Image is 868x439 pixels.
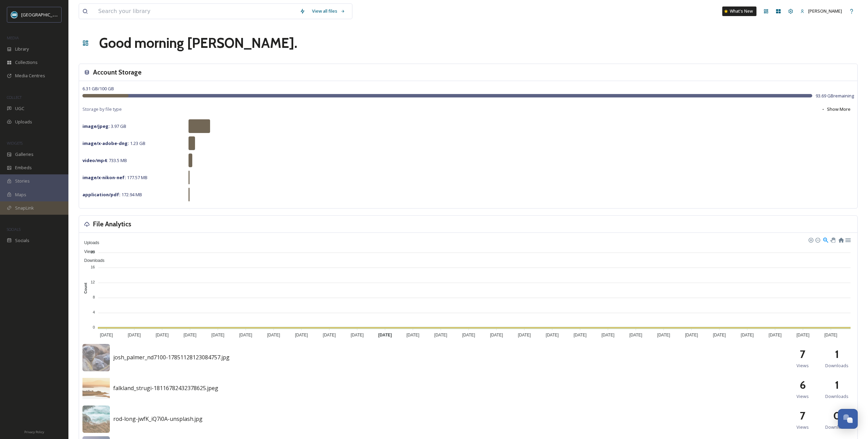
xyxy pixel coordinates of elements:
[7,95,22,100] span: COLLECT
[815,237,820,242] div: Zoom Out
[797,4,845,18] a: [PERSON_NAME]
[79,249,95,254] span: Views
[239,333,252,337] tspan: [DATE]
[769,333,782,337] tspan: [DATE]
[378,333,392,337] tspan: [DATE]
[15,178,30,184] span: Stories
[113,384,218,392] span: falkland_strugi-18116782432378625.jpeg
[657,333,670,337] tspan: [DATE]
[15,164,32,171] span: Embeds
[822,237,828,242] div: Selection Zoom
[82,85,114,92] span: 6.31 GB / 100 GB
[91,250,95,254] tspan: 20
[15,119,32,125] span: Uploads
[82,191,142,198] span: 172.94 MB
[800,408,805,424] h2: 7
[24,430,44,434] span: Privacy Policy
[82,191,120,198] strong: application/pdf :
[7,141,23,146] span: WIDGETS
[113,415,203,423] span: rod-long-jwfK_iQ7i0A-unsplash.jpg
[835,346,839,362] h2: 1
[601,333,614,337] tspan: [DATE]
[15,105,24,112] span: UGC
[82,106,122,112] span: Storage by file type
[833,408,841,424] h2: 0
[462,333,475,337] tspan: [DATE]
[82,344,110,371] img: josh_palmer_nd7100-17851128123084757.jpg
[574,333,587,337] tspan: [DATE]
[7,227,21,232] span: SOCIALS
[128,333,141,337] tspan: [DATE]
[816,93,854,99] span: 93.69 GB remaining
[838,409,858,429] button: Open Chat
[82,174,147,181] span: 177.57 MB
[24,427,44,436] a: Privacy Policy
[211,333,224,337] tspan: [DATE]
[546,333,559,337] tspan: [DATE]
[15,46,29,52] span: Library
[824,333,837,337] tspan: [DATE]
[685,333,698,337] tspan: [DATE]
[7,35,19,40] span: MEDIA
[800,377,806,393] h2: 6
[825,362,848,369] span: Downloads
[741,333,754,337] tspan: [DATE]
[15,237,29,244] span: Socials
[82,140,145,146] span: 1.23 GB
[406,333,419,337] tspan: [DATE]
[629,333,642,337] tspan: [DATE]
[796,424,809,430] span: Views
[79,258,104,263] span: Downloads
[818,103,854,116] button: Show More
[808,8,842,14] span: [PERSON_NAME]
[95,4,296,19] input: Search your library
[825,393,848,400] span: Downloads
[722,6,756,16] a: What's New
[21,11,65,18] span: [GEOGRAPHIC_DATA]
[82,140,129,146] strong: image/x-adobe-dng :
[796,393,809,400] span: Views
[11,11,18,18] img: FITB%20Logo%20Circle.jpg
[93,67,142,77] h3: Account Storage
[156,333,169,337] tspan: [DATE]
[93,325,95,329] tspan: 0
[309,4,349,18] a: View all files
[82,405,110,433] img: rod-long-jwfK_iQ7i0A-unsplash.jpg
[796,362,809,369] span: Views
[91,265,95,269] tspan: 16
[15,72,45,79] span: Media Centres
[100,333,113,337] tspan: [DATE]
[79,240,99,245] span: Uploads
[15,191,26,198] span: Maps
[15,59,38,66] span: Collections
[93,310,95,314] tspan: 4
[295,333,308,337] tspan: [DATE]
[830,238,834,242] div: Panning
[93,295,95,299] tspan: 8
[82,157,127,163] span: 733.5 MB
[82,375,110,402] img: falkland_strugi-18116782432378625.jpeg
[91,280,95,284] tspan: 12
[183,333,196,337] tspan: [DATE]
[113,354,230,361] span: josh_palmer_nd7100-17851128123084757.jpg
[490,333,503,337] tspan: [DATE]
[835,377,839,393] h2: 1
[82,123,126,129] span: 3.97 GB
[800,346,805,362] h2: 7
[351,333,364,337] tspan: [DATE]
[83,283,88,294] text: Count
[808,237,813,242] div: Zoom In
[825,424,848,430] span: Downloads
[99,33,297,53] h1: Good morning [PERSON_NAME] .
[15,151,34,158] span: Galleries
[267,333,280,337] tspan: [DATE]
[434,333,447,337] tspan: [DATE]
[796,333,809,337] tspan: [DATE]
[518,333,531,337] tspan: [DATE]
[845,237,851,242] div: Menu
[713,333,726,337] tspan: [DATE]
[82,174,126,181] strong: image/x-nikon-nef :
[15,205,34,211] span: SnapLink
